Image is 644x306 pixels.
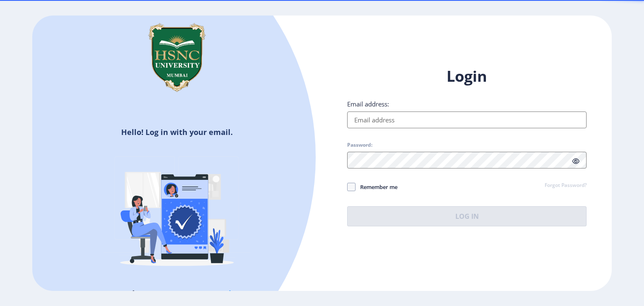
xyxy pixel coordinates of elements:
[212,288,250,300] a: Register
[135,16,219,99] img: hsnc.png
[104,140,250,287] img: Verified-rafiki.svg
[347,142,372,148] label: Password:
[39,287,316,301] h5: Don't have an account?
[347,66,587,86] h1: Login
[347,100,389,108] label: Email address:
[347,206,587,226] button: Log In
[347,112,587,128] input: Email address
[545,182,587,189] a: Forgot Password?
[356,182,397,192] span: Remember me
